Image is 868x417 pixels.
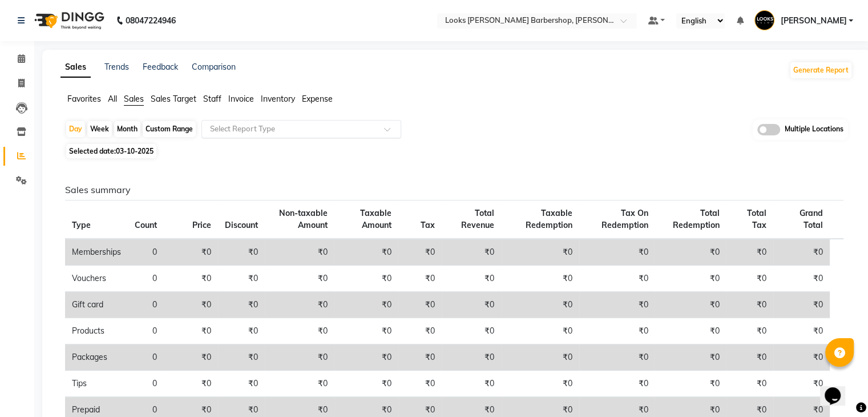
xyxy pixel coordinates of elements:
span: Staff [203,94,221,104]
td: ₹0 [579,371,655,397]
td: ₹0 [655,266,726,292]
a: Trends [104,62,129,72]
td: 0 [128,371,164,397]
div: Week [87,121,112,137]
span: Selected date: [66,144,156,158]
td: ₹0 [726,318,773,344]
td: ₹0 [501,266,579,292]
td: ₹0 [265,344,334,371]
img: logo [29,5,107,37]
td: ₹0 [726,292,773,318]
a: Comparison [192,62,236,72]
td: ₹0 [726,371,773,397]
td: ₹0 [265,266,334,292]
td: ₹0 [398,318,442,344]
span: Type [72,220,91,230]
td: ₹0 [726,239,773,266]
td: ₹0 [398,239,442,266]
span: Sales Target [151,94,196,104]
td: Gift card [65,292,128,318]
td: ₹0 [398,371,442,397]
td: ₹0 [442,292,501,318]
td: Memberships [65,239,128,266]
td: ₹0 [726,266,773,292]
span: Taxable Redemption [526,208,572,230]
td: ₹0 [265,318,334,344]
span: Multiple Locations [785,124,843,135]
td: 0 [128,292,164,318]
span: Sales [124,94,144,104]
td: ₹0 [164,266,218,292]
b: 08047224946 [126,5,176,37]
td: ₹0 [164,371,218,397]
td: ₹0 [218,318,265,344]
button: Generate Report [790,62,851,78]
span: Discount [225,220,258,230]
td: ₹0 [579,344,655,371]
td: ₹0 [773,239,830,266]
span: Total Tax [747,208,766,230]
span: Total Revenue [461,208,494,230]
span: Inventory [261,94,295,104]
td: ₹0 [442,344,501,371]
td: ₹0 [218,371,265,397]
td: ₹0 [218,266,265,292]
td: ₹0 [501,292,579,318]
td: ₹0 [218,239,265,266]
span: Count [135,220,157,230]
td: Vouchers [65,266,128,292]
span: Price [192,220,211,230]
td: ₹0 [579,266,655,292]
span: Non-taxable Amount [279,208,328,230]
td: ₹0 [773,344,830,371]
td: ₹0 [164,318,218,344]
td: ₹0 [265,371,334,397]
a: Sales [60,57,91,78]
td: Packages [65,344,128,371]
td: ₹0 [726,344,773,371]
td: ₹0 [265,239,334,266]
td: ₹0 [218,292,265,318]
span: Invoice [228,94,254,104]
td: ₹0 [442,371,501,397]
td: ₹0 [398,266,442,292]
span: Grand Total [800,208,823,230]
td: 0 [128,318,164,344]
td: ₹0 [334,266,398,292]
span: Expense [302,94,333,104]
td: ₹0 [265,292,334,318]
td: ₹0 [579,318,655,344]
td: ₹0 [655,318,726,344]
span: All [108,94,117,104]
td: Products [65,318,128,344]
span: 03-10-2025 [116,147,154,155]
td: ₹0 [501,371,579,397]
div: Month [114,121,140,137]
td: ₹0 [579,292,655,318]
td: ₹0 [773,266,830,292]
td: ₹0 [442,318,501,344]
td: ₹0 [501,239,579,266]
td: 0 [128,239,164,266]
td: ₹0 [218,344,265,371]
td: ₹0 [398,344,442,371]
div: Day [66,121,85,137]
td: ₹0 [334,344,398,371]
td: ₹0 [334,318,398,344]
td: ₹0 [334,292,398,318]
td: ₹0 [773,318,830,344]
td: ₹0 [398,292,442,318]
td: ₹0 [501,344,579,371]
td: ₹0 [164,292,218,318]
td: ₹0 [655,239,726,266]
span: Taxable Amount [360,208,391,230]
span: Tax On Redemption [601,208,648,230]
h6: Sales summary [65,185,843,195]
td: Tips [65,371,128,397]
span: Favorites [67,94,101,104]
td: ₹0 [773,292,830,318]
td: ₹0 [164,344,218,371]
td: ₹0 [164,239,218,266]
td: ₹0 [442,266,501,292]
a: Feedback [143,62,178,72]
